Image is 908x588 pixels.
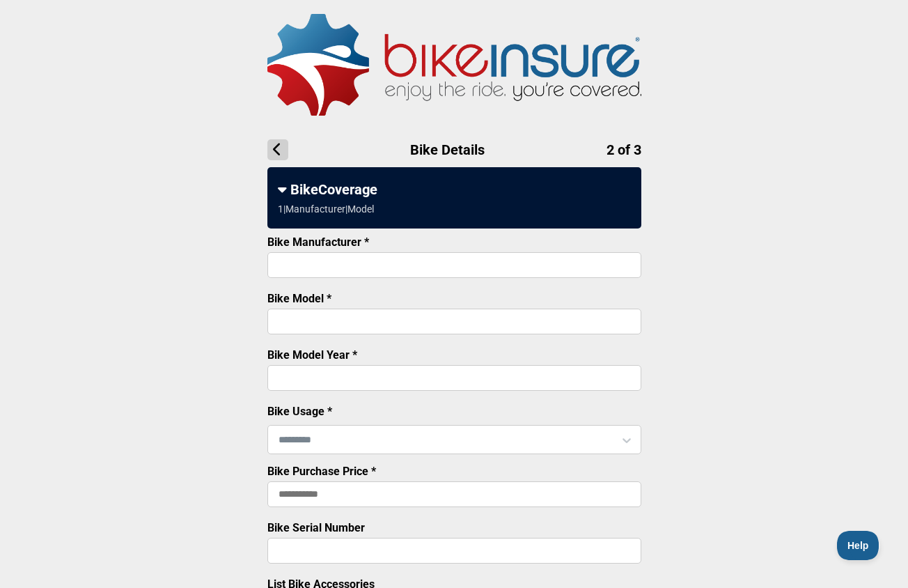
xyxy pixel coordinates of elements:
[837,531,880,560] iframe: Toggle Customer Support
[267,292,331,305] label: Bike Model *
[267,521,365,534] label: Bike Serial Number
[278,203,374,215] div: 1 | Manufacturer | Model
[606,141,641,158] span: 2 of 3
[267,405,332,418] label: Bike Usage *
[267,139,641,160] h1: Bike Details
[267,465,376,478] label: Bike Purchase Price *
[267,235,369,249] label: Bike Manufacturer *
[278,181,631,198] div: BikeCoverage
[267,348,357,362] label: Bike Model Year *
